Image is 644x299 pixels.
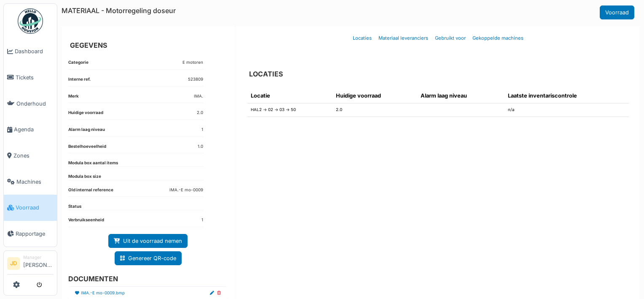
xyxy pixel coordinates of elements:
a: Tickets [4,65,57,91]
a: JD Manager[PERSON_NAME] [7,254,54,275]
span: Dashboard [15,47,54,55]
dt: Old internal reference [68,187,113,197]
img: Badge_color-CXgf-gQk.svg [18,8,43,34]
th: Huidige voorraad [333,88,418,103]
span: Rapportage [16,230,54,238]
a: Zones [4,143,57,169]
dd: 1 [201,127,203,133]
dd: 523809 [188,76,203,83]
a: Materiaal leveranciers [375,28,432,48]
a: Onderhoud [4,90,57,117]
li: [PERSON_NAME] [23,254,54,272]
a: Agenda [4,117,57,143]
a: Voorraad [4,195,57,221]
th: Alarm laag niveau [417,88,504,103]
th: Laatste inventariscontrole [504,88,629,103]
span: Onderhoud [16,100,54,108]
dd: E motoren [182,60,203,66]
span: Voorraad [16,204,54,212]
dt: Categorie [68,60,89,69]
h6: DOCUMENTEN [68,275,221,283]
a: Dashboard [4,38,57,65]
dd: 1 [201,217,203,223]
a: IMA.-E mo-0009.bmp [81,290,125,296]
span: Agenda [14,125,54,133]
span: Machines [16,178,54,186]
dt: Modula box aantal items [68,160,118,166]
h6: GEGEVENS [70,41,107,49]
dt: Merk [68,93,79,103]
a: Uit de voorraad nemen [108,234,188,248]
dt: Alarm laag niveau [68,127,105,136]
th: Locatie [247,88,333,103]
h6: MATERIAAL - Motorregeling doseur [62,7,176,15]
span: Tickets [16,73,54,82]
a: Gebruikt voor [432,28,469,48]
dt: Status [68,204,81,210]
li: JD [7,257,20,270]
dt: Modula box size [68,174,101,180]
h6: LOCATIES [249,70,283,78]
div: Manager [23,254,54,261]
dd: IMA.-E mo-0009 [169,187,203,193]
dt: Bestelhoeveelheid [68,144,106,153]
a: Voorraad [600,5,634,19]
a: Gekoppelde machines [469,28,527,48]
td: HAL2 -> 02 -> 03 -> 50 [247,103,333,117]
dd: 2.0 [197,110,203,116]
a: Machines [4,169,57,195]
td: n/a [504,103,629,117]
dt: Interne ref. [68,76,91,86]
dt: Verbruikseenheid [68,217,104,227]
a: Locaties [349,28,375,48]
span: Zones [13,152,54,160]
a: Rapportage [4,221,57,247]
td: 2.0 [333,103,418,117]
dd: IMA. [194,93,203,100]
dt: Huidige voorraad [68,110,103,120]
dd: 1.0 [198,144,203,150]
a: Genereer QR-code [115,251,182,265]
